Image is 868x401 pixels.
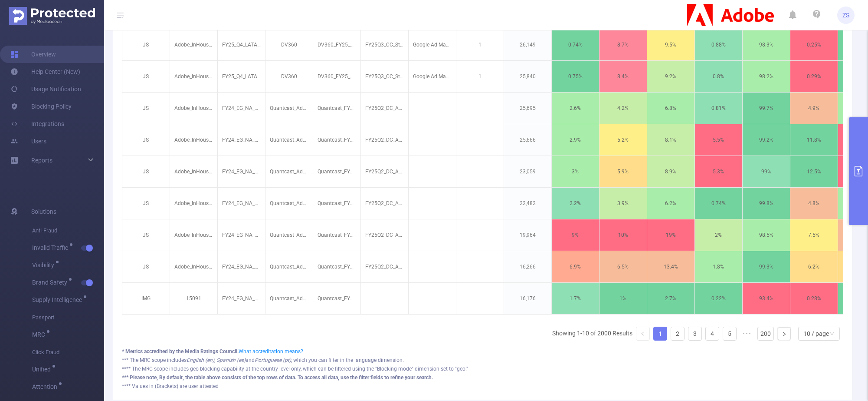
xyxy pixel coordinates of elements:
p: 0.88% [695,36,742,53]
span: Unified [32,366,54,372]
p: JS [122,68,170,85]
p: 8.9% [647,163,694,180]
p: FY24_EG_NA_DocumentCloud_Acrobat_Acquisition [225291] [218,227,265,243]
p: FY25Q2_DC_AcrobatDC_AcrobatDC_XY_EN_CareerAdv_AN_728x90_NA_NA.zip [5554468] [361,258,408,275]
p: FY25_Q4_LATAM_Creative_EDU_Progression_Progression [288693] [218,68,265,85]
p: JS [122,195,170,212]
p: Quantcast_AdobeDyn [265,132,313,148]
p: Quantcast_FY24Acrobat_LAL_AcrobatTrialist-Dynamic_US_DSK_BAN_300x250 [7892485] [313,195,360,212]
p: 2.7% [647,290,694,307]
span: Invalid Traffic [32,245,71,251]
a: Help Center (New) [10,63,80,80]
p: Adobe_InHouse [13539] [170,258,217,275]
i: icon: down [829,331,835,337]
p: JS [122,163,170,180]
p: Quantcast_AdobeDyn [265,195,313,212]
p: Quantcast_AdobeDyn [265,258,313,275]
p: 0.22% [695,290,742,307]
p: JS [122,132,170,148]
li: 5 [723,327,737,341]
p: 25,666 [504,132,551,148]
b: * Metrics accredited by the Media Ratings Council. [122,348,239,355]
p: FY25Q2_DC_AcrobatDC_AcrobatDC_XY_EN_CareerAdv_AN_300x250_NA_NA.zip [5554466] [361,163,408,180]
p: 4.8% [790,195,838,212]
i: Portuguese (pt) [255,357,291,363]
p: FY25Q2_DC_AcrobatDC_AcrobatDC_XY_EN_CareerAdv_AN_300x250_NA_NA.zip [5554466] [361,195,408,212]
p: 6.2% [647,195,694,212]
p: FY25Q3_CC_Student_CCIAllApps_BR_PT_bluebgpsai_ST_300x250_NA_NA.png [5572993] [361,68,408,85]
p: Adobe_InHouse [13539] [170,100,217,116]
p: Quantcast_FY24Acrobat_LAL_DirectPaid-Dynamic_US_DSK_BAN_300x250 [7892495] [313,100,360,116]
p: 0.25% [790,36,838,53]
p: DV360_FY25_Q4_LATAM_Creative_EDU_Progression_Progression_PSP_STECustomIntent-UniqueBubbles_BZ_DSK... [313,36,360,53]
p: Quantcast_AdobeDyn [265,227,313,243]
p: Adobe_InHouse [13539] [170,195,217,212]
p: Quantcast_AdobeDyn [265,100,313,116]
p: 4.9% [790,100,838,116]
p: 99.2% [743,132,790,148]
p: FY25Q3_CC_Student_CCIAllApps_BR_PT_uniquebubblespslr_ST_300x250_NA_NA.png [5573000] [361,36,408,53]
li: 200 [757,327,774,341]
a: 3 [688,327,701,340]
p: 8.7% [599,36,647,53]
p: DV360 [265,36,313,53]
span: Visibility [32,262,57,268]
p: FY24_EG_NA_DocumentCloud_Acrobat_Acquisition [225291] [218,163,265,180]
p: 99.3% [743,258,790,275]
p: 25,695 [504,100,551,116]
p: 5.2% [599,132,647,148]
p: 5.5% [695,132,742,148]
span: Solutions [31,203,56,220]
p: 5.9% [599,163,647,180]
span: ••• [740,327,754,341]
p: 2% [695,227,742,243]
p: Adobe_InHouse [13539] [170,163,217,180]
p: 19% [647,227,694,243]
span: Supply Intelligence [32,297,85,303]
p: Adobe_InHouse [13539] [170,68,217,85]
p: 98.5% [743,227,790,243]
p: Adobe_InHouse [13539] [170,227,217,243]
a: Reports [31,152,52,169]
p: 5.3% [695,163,742,180]
p: 10% [599,227,647,243]
div: **** Values in (Brackets) are user attested [122,382,843,390]
span: Brand Safety [32,279,70,285]
p: DV360 [265,68,313,85]
p: 19,964 [504,227,551,243]
p: 16,176 [504,290,551,307]
span: Anti-Fraud [32,222,104,239]
p: 12.5% [790,163,838,180]
p: 26,149 [504,36,551,53]
p: 9.2% [647,68,694,85]
p: Quantcast_FY24Acrobat_PSP_DirectPaid-Dynamic-Cookieless_US_DSK_BAN_300x250 [7892531] [313,132,360,148]
span: Passport [32,309,104,326]
a: 200 [758,327,773,340]
a: Integrations [10,115,64,133]
p: FY24_EG_NA_DocumentCloud_Acrobat_Acquisition [225291] [218,290,265,307]
p: IMG [122,290,170,307]
span: ZS [842,7,849,24]
li: Showing 1-10 of 2000 Results [552,327,632,341]
p: 1 [456,68,504,85]
p: Quantcast_FY24Acrobat_PSP_AcrobatTrialist-Dynamic-Cookieless_US_DSK_BAN_728x90 [7892523] [313,258,360,275]
a: Usage Notification [10,80,81,98]
p: FY25Q2_DC_AcrobatDC_AcrobatDC_XY_EN_CareerAdv_AN_728x90_NA_NA.zip [5554468] [361,227,408,243]
p: 1 [456,36,504,53]
p: DV360_FY25_Q4_LATAM_Creative_EDU_Progression_Progression_PSP_STECustomIntent-BlueBG_BZ_DSK_BAN_30... [313,68,360,85]
p: FY24_EG_NA_DocumentCloud_Acrobat_Acquisition [225291] [218,100,265,116]
p: Adobe_InHouse [13539] [170,36,217,53]
p: 0.75% [552,68,599,85]
li: Next Page [777,327,791,341]
p: FY25Q2_DC_AcrobatDC_AcrobatDC_XY_EN_CareerAdv_AN_300x250_NA_NA.zip [5554466] [361,100,408,116]
p: 2.9% [552,132,599,148]
p: 6.2% [790,258,838,275]
p: 7.5% [790,227,838,243]
p: 22,482 [504,195,551,212]
p: 23,059 [504,163,551,180]
p: 0.8% [695,68,742,85]
p: 0.74% [695,195,742,212]
div: 10 / page [803,327,829,340]
img: Protected Media [9,7,95,25]
p: 2.6% [552,100,599,116]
